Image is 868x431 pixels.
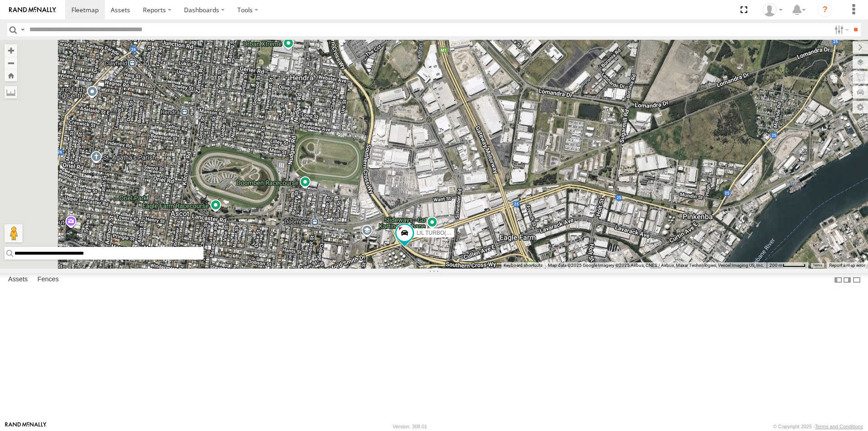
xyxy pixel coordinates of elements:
[759,3,786,17] div: Laura Van Bruggen
[829,263,865,268] a: Report a map error
[9,7,56,13] img: rand-logo.svg
[767,262,808,269] button: Map scale: 200 m per 47 pixels
[19,23,26,36] label: Search Query
[834,273,843,286] label: Dock Summary Table to the Left
[416,230,486,236] span: LIL TURBO(SMALL TRUCK)
[773,424,863,429] div: © Copyright 2025 -
[5,422,47,431] a: Visit our Website
[5,57,17,69] button: Zoom out
[548,263,764,268] span: Map data ©2025 Google Imagery ©2025 Airbus, CNES / Airbus, Maxar Technologies, Vexcel Imaging US,...
[5,69,17,81] button: Zoom Home
[813,263,822,267] a: Terms (opens in new tab)
[5,44,17,57] button: Zoom in
[504,262,542,269] button: Keyboard shortcuts
[4,274,32,286] label: Assets
[843,273,852,286] label: Dock Summary Table to the Right
[33,274,63,286] label: Fences
[831,23,850,36] label: Search Filter Options
[5,86,17,99] label: Measure
[769,263,783,268] span: 200 m
[818,3,832,17] i: ?
[852,273,861,286] label: Hide Summary Table
[815,424,863,429] a: Terms and Conditions
[5,224,23,242] button: Drag Pegman onto the map to open Street View
[393,424,427,429] div: Version: 308.01
[853,101,868,114] label: Map Settings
